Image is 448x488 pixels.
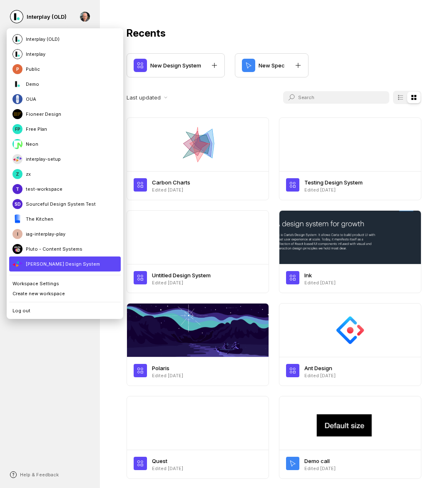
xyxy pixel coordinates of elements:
[304,457,401,465] p: Demo call
[150,61,201,70] p: New Design System
[259,61,285,70] p: New Spec
[304,178,401,187] p: Testing Design System
[298,91,374,104] input: Search
[152,279,249,286] p: Edited [DATE]
[304,364,401,372] p: Ant Design
[152,372,249,379] p: Edited [DATE]
[152,178,249,187] p: Carbon Charts
[304,187,401,193] p: Edited [DATE]
[152,187,249,193] p: Edited [DATE]
[27,12,67,21] p: Interplay (OLD)
[20,471,59,478] p: Help & Feedback
[152,457,249,465] p: Quest
[304,465,401,472] p: Edited [DATE]
[304,271,401,279] p: Ink
[127,93,164,102] p: Last updated
[304,372,401,379] p: Edited [DATE]
[127,27,421,40] p: Recents
[304,279,401,286] p: Edited [DATE]
[152,364,249,372] p: Polaris
[152,271,249,279] p: Untitled Design System
[152,465,249,472] p: Edited [DATE]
